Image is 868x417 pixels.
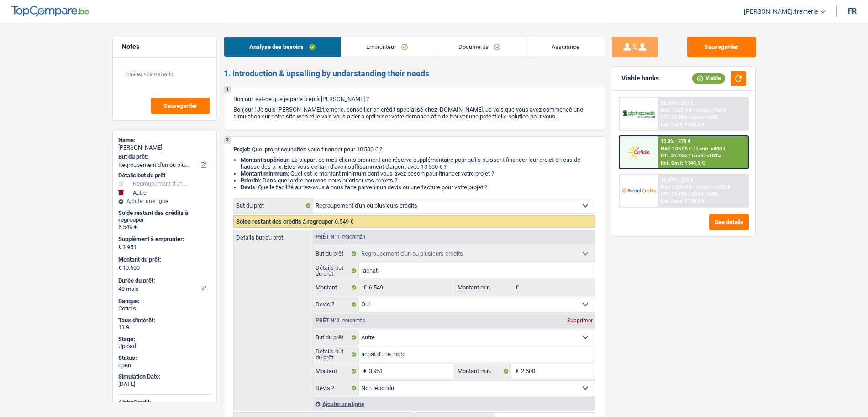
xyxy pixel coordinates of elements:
[661,100,693,106] div: 12.99% | 278 €
[661,191,687,197] span: DTI: 37.13%
[313,397,595,411] div: Ajouter une ligne
[622,182,656,199] img: Record Credits
[340,318,366,323] span: - Priorité 2
[313,280,359,295] label: Montant
[433,37,526,57] a: Documents
[511,280,521,295] span: €
[736,4,826,19] a: [PERSON_NAME].tremerie
[241,170,595,177] li: : Quel est le montant minimum dont vous avez besoin pour financer votre projet ?
[118,380,211,388] div: [DATE]
[689,191,690,197] span: /
[621,75,659,82] div: Viable banks
[118,153,209,160] label: But du prêt:
[687,37,756,57] button: Sauvegarder
[118,209,211,224] div: Solde restant des crédits à regrouper
[455,364,511,379] label: Montant min.
[313,318,368,324] div: Prêt n°2
[241,170,288,177] strong: Montant minimum
[236,218,333,225] span: Solde restant des crédits à regrouper
[661,146,692,152] span: NAI: 1 057,5 €
[692,114,718,120] span: Limit: <60%
[313,381,359,396] label: Devis ?
[565,318,595,323] div: Supprimer
[118,354,211,362] div: Status:
[511,364,521,379] span: €
[622,109,656,119] img: AlphaCredit
[163,103,197,109] span: Sauvegarder
[526,37,605,57] a: Assurance
[122,43,207,51] h5: Notes
[234,230,313,241] label: Détails but du prêt
[693,146,695,152] span: /
[696,184,730,190] span: Limit: >1.033 €
[455,280,511,295] label: Montant min.
[359,280,369,295] span: €
[224,69,605,79] h2: 1. Introduction & upselling by understanding their needs
[224,86,231,93] div: 1
[118,144,211,151] div: [PERSON_NAME]
[692,153,721,159] span: Limit: <100%
[118,362,211,369] div: open
[689,153,690,159] span: /
[693,184,695,190] span: /
[335,218,353,225] span: 6.549 €
[313,347,359,362] label: Détails but du prêt
[313,364,359,379] label: Montant
[118,256,209,263] label: Montant du prêt:
[341,37,433,57] a: Emprunteur
[118,305,211,312] div: Cofidis
[661,114,687,120] span: DTI: 37.26%
[118,137,211,144] div: Name:
[661,122,705,128] div: Ref. Cost: 1 854,8 €
[744,8,818,16] span: [PERSON_NAME].tremerie
[118,224,211,231] div: 6.549 €
[696,146,726,152] span: Limit: >800 €
[313,297,359,312] label: Devis ?
[118,235,209,243] label: Supplément à emprunter:
[709,214,749,230] button: See details
[313,330,359,345] label: But du prêt
[848,7,857,16] div: fr
[224,37,341,57] a: Analyse des besoins
[241,177,595,184] li: : Dans quel ordre pouvons-nous prioriser vos projets ?
[340,235,366,240] span: - Priorité 1
[151,98,210,114] button: Sauvegarder
[696,107,726,113] span: Limit: >750 €
[313,234,368,240] div: Prêt n°1
[241,184,255,191] span: Devis
[661,107,692,113] span: NAI: 1 057,1 €
[224,137,231,144] div: 2
[118,264,121,272] span: €
[693,107,695,113] span: /
[689,114,690,120] span: /
[118,298,211,305] div: Banque:
[118,198,211,204] div: Ajouter une ligne
[359,364,369,379] span: €
[692,73,725,83] div: Viable
[241,177,260,184] strong: Priorité
[118,373,211,380] div: Simulation Date:
[118,277,209,284] label: Durée du prêt:
[661,177,693,183] div: 12.49% | 276 €
[661,139,690,144] div: 12.9% | 278 €
[118,342,211,350] div: Upload
[661,153,687,159] span: DTI: 37.24%
[234,198,313,213] label: But du prêt
[661,184,692,190] span: NAI: 1 059,4 €
[118,399,211,406] div: AlphaCredit:
[233,146,249,153] span: Projet
[233,146,595,153] p: : Quel projet souhaitez-vous financer pour 10 500 € ?
[11,6,89,17] img: TopCompare Logo
[692,191,718,197] span: Limit: <60%
[241,156,289,163] strong: Montant supérieur
[241,156,595,170] li: : La plupart de mes clients prennent une réserve supplémentaire pour qu'ils puissent financer leu...
[241,184,595,191] li: : Quelle facilité auriez-vous à nous faire parvenir un devis ou une facture pour votre projet ?
[313,263,359,278] label: Détails but du prêt
[233,106,595,120] p: Bonjour ! Je suis [PERSON_NAME].tremerie, conseiller en crédit spécialisé chez [DOMAIN_NAME]. Je ...
[661,198,705,204] div: Ref. Cost: 1 784,8 €
[118,324,211,331] div: 11.9
[622,144,656,160] img: Cofidis
[233,96,595,102] p: Bonjour, est-ce que je parle bien à [PERSON_NAME] ?
[118,336,211,343] div: Stage:
[313,246,359,261] label: But du prêt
